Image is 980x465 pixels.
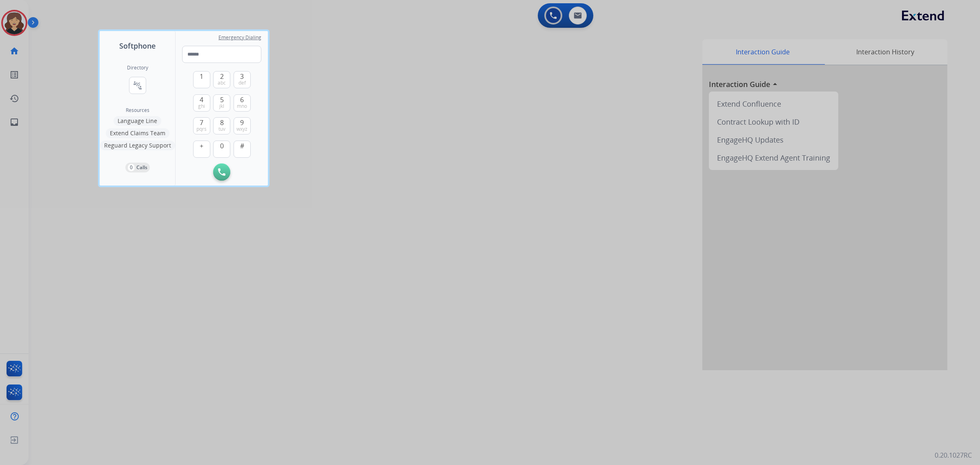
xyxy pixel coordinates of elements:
[240,141,244,151] span: #
[193,141,210,158] button: +
[200,72,203,81] span: 1
[119,40,156,51] span: Softphone
[200,118,203,127] span: 7
[125,163,150,172] button: 0Calls
[218,80,226,86] span: abc
[200,95,203,105] span: 4
[114,116,161,126] button: Language Line
[234,117,251,134] button: 9wxyz
[218,126,225,132] span: tuv
[238,80,246,86] span: def
[240,72,244,81] span: 3
[128,164,135,171] p: 0
[234,71,251,88] button: 3def
[220,95,224,105] span: 5
[127,65,148,71] h2: Directory
[106,128,169,138] button: Extend Claims Team
[213,117,230,134] button: 8tuv
[193,117,210,134] button: 7pqrs
[193,71,210,88] button: 1
[237,103,247,110] span: mno
[133,80,143,90] mat-icon: connect_without_contact
[220,72,224,81] span: 2
[213,71,230,88] button: 2abc
[136,164,147,171] p: Calls
[193,94,210,112] button: 4ghi
[126,107,149,114] span: Resources
[219,103,224,110] span: jkl
[198,103,205,110] span: ghi
[196,126,207,132] span: pqrs
[218,168,225,176] img: call-button
[213,94,230,112] button: 5jkl
[935,450,972,460] p: 0.20.1027RC
[218,34,261,41] span: Emergency Dialing
[236,126,247,132] span: wxyz
[200,141,203,151] span: +
[220,141,224,151] span: 0
[234,94,251,112] button: 6mno
[240,95,244,105] span: 6
[213,141,230,158] button: 0
[220,118,224,127] span: 8
[100,141,175,150] button: Reguard Legacy Support
[240,118,244,127] span: 9
[234,141,251,158] button: #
